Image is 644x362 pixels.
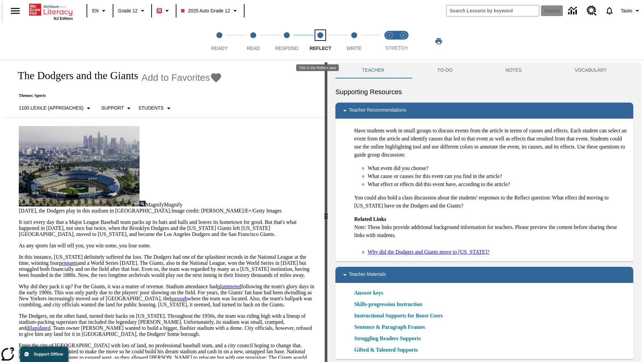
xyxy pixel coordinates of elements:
div: Teacher Materials [335,267,633,283]
button: Language: EN, Select a language [89,5,111,17]
button: Grade: Grade 12, Select a grade [115,5,149,17]
div: Press Enter or Spacebar and then press right and left arrow keys to move the slider [325,62,327,362]
button: Teacher [335,62,411,78]
span: STRETCH [385,45,408,51]
button: Profile/Settings [618,5,644,17]
button: Boost Class color is red. Change class color [154,5,174,17]
a: Skills-progression Instruction, Will open in new browser window or tab [354,300,422,308]
p: 1100 Lexile (Approaches) [19,105,84,112]
input: search field [446,5,539,16]
a: plummeted [217,284,241,289]
button: Respond step 3 of 5 [267,23,306,60]
a: Struggling Readers Supports [354,335,425,343]
p: Why did they pack it up? For the Giants, it was a matter of revenue. Stadium attendance had follo... [19,284,317,308]
div: activity [327,62,641,362]
p: Teacher Materials [349,271,386,279]
button: Select Lexile, 1100 Lexile (Approaches) [16,102,95,114]
button: Open side menu [5,1,25,21]
text: 1 [388,34,390,37]
a: Data Center [564,2,583,20]
button: Print [428,35,449,47]
button: Class: 2025 Auto Grade 12, Select your class [178,5,241,17]
span: Grade 12 [118,7,138,14]
a: borough [170,296,187,301]
img: Magnify [140,201,146,206]
a: Answer keys, Will open in new browser window or tab [354,289,383,297]
span: Support Offline [34,352,63,357]
p: It isn't every day that a Major League Baseball team packs up its bats and balls and leaves its h... [19,219,317,237]
a: Sentence & Paragraph Frames, Will open in new browser window or tab [354,323,425,331]
p: Themes: Sports [11,93,222,98]
button: Ready step 1 of 5 [200,23,239,60]
button: Add to Favorites - The Dodgers and the Giants [142,72,222,83]
a: Instructional Supports for Boost Users, Will open in new browser window or tab [354,312,443,320]
button: Select Student [136,102,175,114]
span: Reflect [310,46,331,51]
button: VOCABULARY [548,62,633,78]
p: Teacher Recommendations [349,107,406,115]
strong: Related Links [354,216,386,222]
h1: The Dodgers and the Giants [11,69,138,82]
li: What cause or causes for this event can you find in the article? [368,172,628,180]
span: [DATE], the Dodgers play in this stadium in [GEOGRAPHIC_DATA]. [19,208,171,214]
p: As any sports fan will tell you, you win some, you lose some. [19,243,317,249]
div: reading [3,62,325,359]
span: EN [92,7,99,14]
button: Write step 5 of 5 [335,23,374,60]
h6: Supporting Resources [335,86,633,97]
span: Read [247,46,260,51]
button: Read step 2 of 5 [233,23,272,60]
button: Reflect step 4 of 5 [301,23,340,60]
span: Write [346,46,362,51]
div: Instructional Panel Tabs [335,62,633,78]
text: 2 [402,34,404,37]
div: This is the Reflect step [296,64,339,71]
p: Students [138,105,163,112]
div: Home [29,2,73,20]
span: Image credit: [PERSON_NAME]/E+/Getty Images [171,208,282,214]
a: Why did the Dodgers and Giants move to [US_STATE]? [368,248,489,256]
li: What event did you choose? [368,164,628,172]
button: NOTES [479,62,548,78]
p: The Dodgers, on the other hand, turned their backs on [US_STATE]. Throughout the 1950s, the team ... [19,313,317,337]
span: NJ Edition [54,16,73,20]
a: pennants [59,260,78,266]
a: Resource Center, Will open in new tab [583,2,601,20]
span: Respond [275,46,298,51]
a: Gifted & Talented Supports [354,346,422,354]
p: Support [101,105,124,112]
span: Ready [211,46,227,51]
p: Note: These links provide additional background information for teachers. Please preview the cont... [354,215,628,239]
button: Stretch Read step 1 of 2 [380,23,399,60]
a: dilapidated [26,325,50,331]
span: B [158,6,161,15]
button: Stretch Respond step 2 of 2 [394,23,413,60]
button: Scaffolds, Support [99,102,136,114]
div: Teacher Recommendations [335,103,633,119]
span: Magnify [146,202,164,207]
li: What effect or effects did this event have, according to the article? [368,180,628,188]
button: Support Offline [20,347,68,362]
p: Have students work in small groups to discuss events from the article in terms of causes and effe... [354,127,628,159]
span: 2025 Auto Grade 12 [181,7,230,14]
span: Add to Favorites [142,72,210,83]
span: Tauto [621,7,632,14]
a: Notifications [601,2,618,19]
button: TO-DO [411,62,479,78]
p: You could also hold a class discussion about the students' responses to the Reflect question: Wha... [354,194,628,210]
span: Magnify [164,202,182,207]
p: In this instance, [US_STATE] definitely suffered the loss. The Dodgers had one of the splashiest ... [19,254,317,278]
